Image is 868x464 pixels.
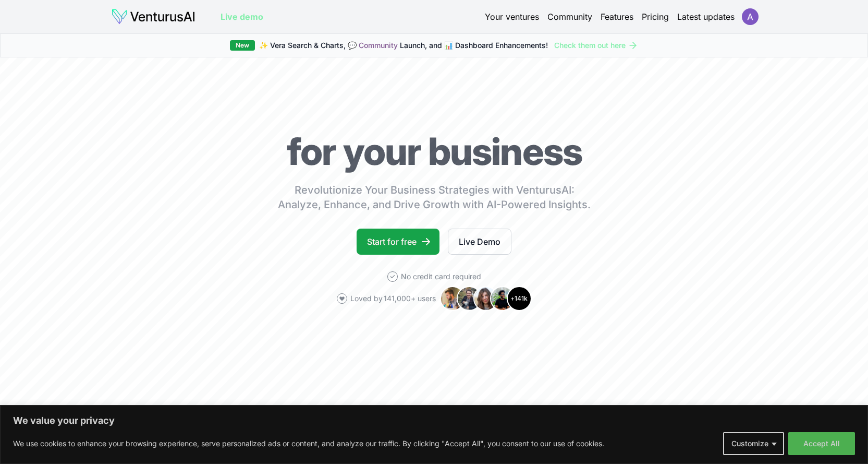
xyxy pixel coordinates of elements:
a: Your ventures [485,10,539,23]
a: Start for free [357,229,439,255]
div: New [230,40,255,51]
img: Avatar 1 [440,286,465,311]
img: Avatar 4 [490,286,515,311]
a: Live Demo [448,229,511,255]
span: ✨ Vera Search & Charts, 💬 Launch, and 📊 Dashboard Enhancements! [259,40,548,51]
a: Community [359,41,398,50]
button: Accept All [788,432,855,455]
a: Pricing [642,10,669,23]
img: Avatar 2 [457,286,482,311]
img: Avatar 3 [473,286,498,311]
img: ACg8ocI81dI3C4op_WaQfOpsoCaF_77HF_rBTCKocgb9k4Xp8WOQUw=s96-c [742,8,759,25]
a: Check them out here [554,40,638,51]
a: Features [601,10,633,23]
p: We value your privacy [13,414,855,427]
p: We use cookies to enhance your browsing experience, serve personalized ads or content, and analyz... [13,437,604,450]
a: Latest updates [677,10,735,23]
button: Customize [723,432,784,455]
a: Community [547,10,592,23]
a: Live demo [221,10,263,23]
img: logo [111,8,195,25]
